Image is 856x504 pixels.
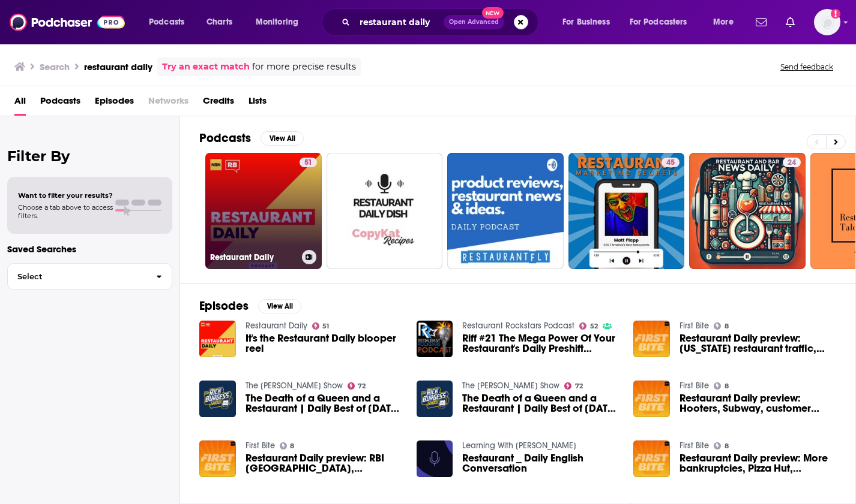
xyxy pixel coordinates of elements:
[417,321,453,357] img: Riff #21 The Mega Power Of Your Restaurant's Daily Preshift Meeting
[246,381,343,391] a: The Rick Burgess Show
[246,393,402,414] span: The Death of a Queen and a Restaurant | Daily Best of [DATE] | [PERSON_NAME] & Bubba
[622,13,705,32] button: open menu
[575,384,583,389] span: 72
[633,321,670,357] img: Restaurant Daily preview: California restaurant traffic, Boston Market, heat safety
[304,157,312,169] span: 51
[725,443,729,449] span: 8
[449,19,499,25] span: Open Advanced
[40,91,80,116] a: Podcasts
[666,157,675,169] span: 45
[246,393,402,414] a: The Death of a Queen and a Restaurant | Daily Best of September 14 | Rick & Bubba
[680,333,836,354] span: Restaurant Daily preview: [US_STATE] restaurant traffic, [GEOGRAPHIC_DATA], heat safety
[252,60,356,74] span: for more precise results
[199,298,301,313] a: EpisodesView All
[630,14,687,31] span: For Podcasters
[554,13,625,32] button: open menu
[714,322,729,330] a: 8
[290,443,294,449] span: 8
[814,9,840,35] button: Show profile menu
[777,62,837,72] button: Send feedback
[7,243,172,255] p: Saved Searches
[312,322,330,330] a: 51
[203,91,234,116] a: Credits
[247,13,314,32] button: open menu
[714,382,729,390] a: 8
[462,393,619,414] span: The Death of a Queen and a Restaurant | Daily Best of [DATE] | [PERSON_NAME] & Bubba
[246,440,275,451] a: First Bite
[256,14,298,31] span: Monitoring
[149,14,184,31] span: Podcasts
[725,324,729,329] span: 8
[10,11,125,34] a: Podchaser - Follow, Share and Rate Podcasts
[199,13,240,32] a: Charts
[199,131,251,146] h2: Podcasts
[280,442,295,449] a: 8
[562,14,610,31] span: For Business
[680,381,709,391] a: First Bite
[417,381,453,417] img: The Death of a Queen and a Restaurant | Daily Best of September 14 | Rick & Bubba
[206,14,232,31] span: Charts
[680,453,836,473] a: Restaurant Daily preview: More bankruptcies, Pizza Hut, Rubio's
[462,440,576,451] a: Learning With Carrie
[662,158,680,167] a: 45
[300,158,317,167] a: 51
[40,61,70,73] h3: Search
[199,381,236,417] a: The Death of a Queen and a Restaurant | Daily Best of September 14 | Rick & Bubba
[680,321,709,331] a: First Bite
[355,13,444,32] input: Search podcasts, credits, & more...
[210,252,297,262] h3: Restaurant Daily
[633,440,670,477] img: Restaurant Daily preview: More bankruptcies, Pizza Hut, Rubio's
[246,333,402,354] a: It's the Restaurant Daily blooper reel
[788,157,796,169] span: 24
[246,453,402,473] a: Restaurant Daily preview: RBI China, Craveworthy Brands, Chipotle
[568,153,685,269] a: 45
[814,9,840,35] span: Logged in as htibbitts
[95,91,134,116] span: Episodes
[246,321,307,331] a: Restaurant Daily
[462,453,619,473] a: Restaurant _ Daily English Conversation
[8,273,146,280] span: Select
[7,147,172,165] h2: Filter By
[249,91,267,116] a: Lists
[246,453,402,473] span: Restaurant Daily preview: RBI [GEOGRAPHIC_DATA], Craveworthy Brands, Chipotle
[462,393,619,414] a: The Death of a Queen and a Restaurant | Daily Best of September 14 | Rick & Bubba
[814,9,840,35] img: User Profile
[148,91,188,116] span: Networks
[199,298,249,313] h2: Episodes
[482,7,504,19] span: New
[462,333,619,354] a: Riff #21 The Mega Power Of Your Restaurant's Daily Preshift Meeting
[199,440,236,477] a: Restaurant Daily preview: RBI China, Craveworthy Brands, Chipotle
[444,15,504,29] button: Open AdvancedNew
[680,393,836,414] span: Restaurant Daily preview: Hooters, Subway, customer satisfaction
[781,12,800,32] a: Show notifications dropdown
[705,13,749,32] button: open menu
[633,381,670,417] img: Restaurant Daily preview: Hooters, Subway, customer satisfaction
[713,14,734,31] span: More
[590,324,598,329] span: 52
[140,13,200,32] button: open menu
[831,9,840,19] svg: Add a profile image
[783,158,801,167] a: 24
[714,442,729,449] a: 8
[462,381,559,391] a: The Rick Burgess Show
[417,440,453,477] a: Restaurant _ Daily English Conversation
[7,263,172,290] button: Select
[564,382,583,390] a: 72
[358,384,366,389] span: 72
[680,453,836,473] span: Restaurant Daily preview: More bankruptcies, Pizza Hut, [PERSON_NAME]
[579,322,598,330] a: 52
[258,299,301,313] button: View All
[333,8,550,36] div: Search podcasts, credits, & more...
[14,91,26,116] a: All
